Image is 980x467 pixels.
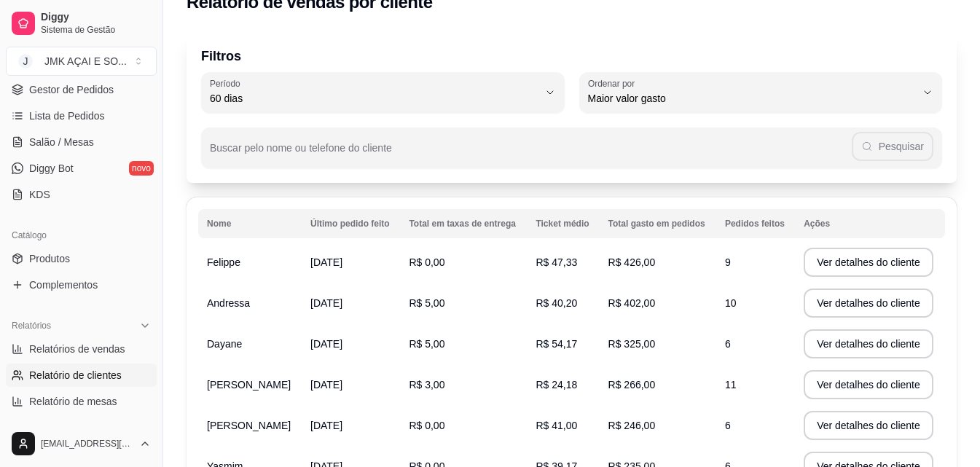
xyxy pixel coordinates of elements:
[536,379,577,391] span: R$ 24,18
[41,438,133,450] span: [EMAIL_ADDRESS][DOMAIN_NAME]
[527,209,599,238] th: Ticket médio
[29,135,94,149] span: Salão / Mesas
[29,161,74,176] span: Diggy Bot
[41,11,151,24] span: Diggy
[716,209,795,238] th: Pedidos feitos
[207,338,242,350] span: Dayane
[207,256,240,268] span: Felippe
[6,337,157,361] a: Relatórios de vendas
[536,420,577,431] span: R$ 41,00
[725,338,731,350] span: 6
[409,420,444,431] span: R$ 0,00
[409,297,444,309] span: R$ 5,00
[310,256,342,268] span: [DATE]
[409,256,444,268] span: R$ 0,00
[608,256,656,268] span: R$ 426,00
[29,109,105,123] span: Lista de Pedidos
[6,47,157,76] button: Select a team
[207,297,250,309] span: Andressa
[725,256,731,268] span: 9
[310,338,342,350] span: [DATE]
[536,256,577,268] span: R$ 47,33
[198,209,302,238] th: Nome
[6,273,157,297] a: Complementos
[29,342,125,356] span: Relatórios de vendas
[310,379,342,391] span: [DATE]
[804,370,933,399] button: Ver detalhes do cliente
[41,24,151,36] span: Sistema de Gestão
[302,209,400,238] th: Último pedido feito
[608,297,656,309] span: R$ 402,00
[201,46,942,66] p: Filtros
[29,368,122,382] span: Relatório de clientes
[579,72,943,113] button: Ordenar porMaior valor gasto
[6,416,157,439] a: Relatório de fidelidadenovo
[804,289,933,318] button: Ver detalhes do cliente
[804,411,933,440] button: Ver detalhes do cliente
[608,379,656,391] span: R$ 266,00
[608,420,656,431] span: R$ 246,00
[210,146,852,161] input: Buscar pelo nome ou telefone do cliente
[804,248,933,277] button: Ver detalhes do cliente
[6,183,157,206] a: KDS
[6,157,157,180] a: Diggy Botnovo
[310,420,342,431] span: [DATE]
[44,54,127,68] div: JMK AÇAI E SO ...
[795,209,945,238] th: Ações
[804,329,933,358] button: Ver detalhes do cliente
[6,224,157,247] div: Catálogo
[6,247,157,270] a: Produtos
[725,420,731,431] span: 6
[29,187,50,202] span: KDS
[400,209,527,238] th: Total em taxas de entrega
[6,6,157,41] a: DiggySistema de Gestão
[18,54,33,68] span: J
[409,379,444,391] span: R$ 3,00
[6,78,157,101] a: Gestor de Pedidos
[600,209,716,238] th: Total gasto em pedidos
[201,72,565,113] button: Período60 dias
[588,91,917,106] span: Maior valor gasto
[409,338,444,350] span: R$ 5,00
[536,338,577,350] span: R$ 54,17
[6,104,157,127] a: Lista de Pedidos
[6,390,157,413] a: Relatório de mesas
[29,251,70,266] span: Produtos
[29,82,114,97] span: Gestor de Pedidos
[608,338,656,350] span: R$ 325,00
[725,297,737,309] span: 10
[536,297,577,309] span: R$ 40,20
[588,77,640,90] label: Ordenar por
[207,420,291,431] span: [PERSON_NAME]
[29,394,117,409] span: Relatório de mesas
[12,320,51,331] span: Relatórios
[210,91,538,106] span: 60 dias
[310,297,342,309] span: [DATE]
[6,364,157,387] a: Relatório de clientes
[725,379,737,391] span: 11
[6,130,157,154] a: Salão / Mesas
[207,379,291,391] span: [PERSON_NAME]
[210,77,245,90] label: Período
[6,426,157,461] button: [EMAIL_ADDRESS][DOMAIN_NAME]
[29,278,98,292] span: Complementos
